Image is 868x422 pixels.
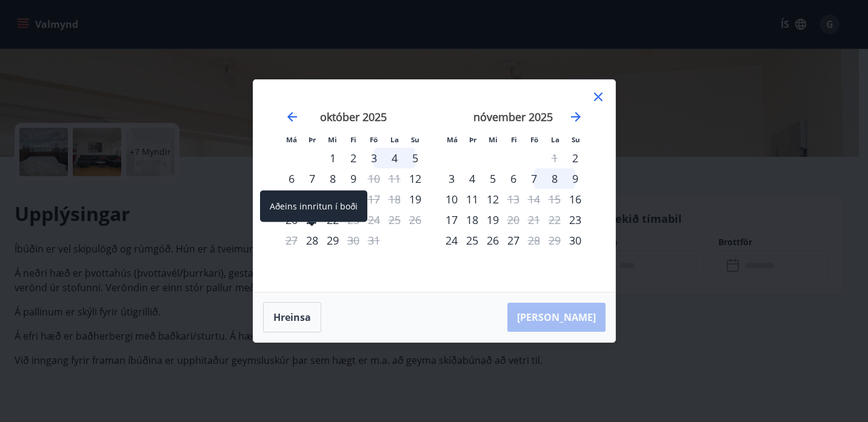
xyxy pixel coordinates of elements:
[544,189,565,209] td: Not available. laugardagur, 15. nóvember 2025
[473,110,553,124] strong: nóvember 2025
[524,209,544,230] td: Not available. föstudagur, 21. nóvember 2025
[441,230,462,251] td: Choose mánudagur, 24. nóvember 2025 as your check-in date. It’s available.
[503,168,524,189] td: Choose fimmtudagur, 6. nóvember 2025 as your check-in date. It’s available.
[343,148,364,168] td: Choose fimmtudagur, 2. október 2025 as your check-in date. It’s available.
[328,135,337,144] small: Mi
[322,230,343,251] div: 29
[364,189,384,209] td: Not available. föstudagur, 17. október 2025
[343,230,364,251] div: Aðeins útritun í boði
[405,189,426,209] div: Aðeins innritun í boði
[411,135,419,144] small: Su
[503,189,524,209] td: Not available. fimmtudagur, 13. nóvember 2025
[343,168,364,189] td: Choose fimmtudagur, 9. október 2025 as your check-in date. It’s available.
[364,148,384,168] td: Choose föstudagur, 3. október 2025 as your check-in date. It’s available.
[281,189,302,209] td: Choose mánudagur, 13. október 2025 as your check-in date. It’s available.
[462,189,482,209] div: 11
[405,168,426,189] div: Aðeins innritun í boði
[263,302,321,332] button: Hreinsa
[441,189,462,209] div: 10
[384,168,405,189] td: Not available. laugardagur, 11. október 2025
[320,110,387,124] strong: október 2025
[281,168,302,189] div: 6
[511,135,517,144] small: Fi
[281,189,302,209] div: 13
[343,230,364,251] td: Not available. fimmtudagur, 30. október 2025
[503,189,524,209] div: Aðeins útritun í boði
[302,230,322,251] td: Choose þriðjudagur, 28. október 2025 as your check-in date. It’s available.
[503,209,524,230] div: Aðeins útritun í boði
[489,135,498,144] small: Mi
[364,168,384,189] td: Not available. föstudagur, 10. október 2025
[462,189,482,209] td: Choose þriðjudagur, 11. nóvember 2025 as your check-in date. It’s available.
[524,168,544,189] div: 7
[441,230,462,251] div: 24
[544,148,565,168] td: Not available. laugardagur, 1. nóvember 2025
[322,168,343,189] td: Choose miðvikudagur, 8. október 2025 as your check-in date. It’s available.
[441,209,462,230] div: 17
[503,168,524,189] div: 6
[462,230,482,251] div: 25
[565,189,586,209] div: Aðeins innritun í boði
[524,230,544,251] td: Not available. föstudagur, 28. nóvember 2025
[405,148,426,168] div: 5
[384,189,405,209] td: Not available. laugardagur, 18. október 2025
[364,230,384,251] td: Not available. föstudagur, 31. október 2025
[503,230,524,251] td: Choose fimmtudagur, 27. nóvember 2025 as your check-in date. It’s available.
[405,148,426,168] td: Choose sunnudagur, 5. október 2025 as your check-in date. It’s available.
[302,230,322,251] div: Aðeins innritun í boði
[350,135,356,144] small: Fi
[268,94,601,277] div: Calendar
[364,168,384,189] div: Aðeins útritun í boði
[384,209,405,230] td: Not available. laugardagur, 25. október 2025
[565,230,586,251] td: Choose sunnudagur, 30. nóvember 2025 as your check-in date. It’s available.
[343,168,364,189] div: 9
[302,189,322,209] td: Choose þriðjudagur, 14. október 2025 as your check-in date. It’s available.
[569,110,583,124] div: Move forward to switch to the next month.
[302,168,322,189] td: Choose þriðjudagur, 7. október 2025 as your check-in date. It’s available.
[260,191,367,222] div: Aðeins innritun í boði
[285,110,299,124] div: Move backward to switch to the previous month.
[551,135,559,144] small: La
[322,189,343,209] td: Choose miðvikudagur, 15. október 2025 as your check-in date. It’s available.
[281,230,302,251] td: Not available. mánudagur, 27. október 2025
[343,148,364,168] div: 2
[462,168,482,189] div: 4
[482,189,503,209] td: Choose miðvikudagur, 12. nóvember 2025 as your check-in date. It’s available.
[405,209,426,230] td: Not available. sunnudagur, 26. október 2025
[565,230,586,251] div: Aðeins innritun í boði
[309,135,316,144] small: Þr
[322,148,343,168] td: Choose miðvikudagur, 1. október 2025 as your check-in date. It’s available.
[322,148,343,168] div: 1
[530,135,538,144] small: Fö
[469,135,476,144] small: Þr
[390,135,399,144] small: La
[364,209,384,230] td: Not available. föstudagur, 24. október 2025
[322,189,343,209] div: 15
[482,189,503,209] div: 12
[322,230,343,251] td: Choose miðvikudagur, 29. október 2025 as your check-in date. It’s available.
[544,230,565,251] td: Not available. laugardagur, 29. nóvember 2025
[302,168,322,189] div: 7
[364,189,384,209] div: Aðeins útritun í boði
[462,168,482,189] td: Choose þriðjudagur, 4. nóvember 2025 as your check-in date. It’s available.
[524,168,544,189] td: Choose föstudagur, 7. nóvember 2025 as your check-in date. It’s available.
[544,168,565,189] div: 8
[462,209,482,230] div: 18
[441,209,462,230] td: Choose mánudagur, 17. nóvember 2025 as your check-in date. It’s available.
[441,168,462,189] td: Choose mánudagur, 3. nóvember 2025 as your check-in date. It’s available.
[565,148,586,168] div: Aðeins innritun í boði
[565,148,586,168] td: Choose sunnudagur, 2. nóvember 2025 as your check-in date. It’s available.
[544,209,565,230] td: Not available. laugardagur, 22. nóvember 2025
[405,189,426,209] td: Choose sunnudagur, 19. október 2025 as your check-in date. It’s available.
[441,189,462,209] td: Choose mánudagur, 10. nóvember 2025 as your check-in date. It’s available.
[384,148,405,168] div: 4
[364,148,384,168] div: 3
[544,168,565,189] td: Choose laugardagur, 8. nóvember 2025 as your check-in date. It’s available.
[384,148,405,168] td: Choose laugardagur, 4. október 2025 as your check-in date. It’s available.
[503,209,524,230] td: Not available. fimmtudagur, 20. nóvember 2025
[565,209,586,230] div: Aðeins innritun í boði
[565,189,586,209] td: Choose sunnudagur, 16. nóvember 2025 as your check-in date. It’s available.
[482,230,503,251] td: Choose miðvikudagur, 26. nóvember 2025 as your check-in date. It’s available.
[524,230,544,251] div: Aðeins útritun í boði
[322,168,343,189] div: 8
